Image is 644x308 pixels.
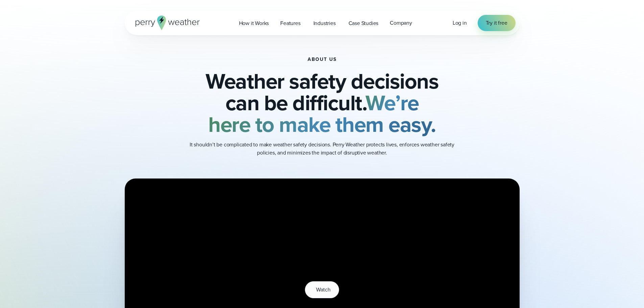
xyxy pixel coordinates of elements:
h1: About Us [308,57,337,62]
strong: We’re here to make them easy. [208,87,436,140]
span: Case Studies [349,19,379,27]
h2: Weather safety decisions can be difficult. [159,70,486,135]
span: Watch [316,286,330,294]
span: Industries [313,19,336,27]
a: Case Studies [343,16,384,30]
span: Log in [453,19,467,27]
a: Try it free [478,15,516,31]
p: It shouldn’t be complicated to make weather safety decisions. Perry Weather protects lives, enfor... [187,141,457,157]
span: How it Works [239,19,269,27]
span: Company [390,19,412,27]
button: Watch [305,281,339,298]
a: Log in [453,19,467,27]
span: Features [280,19,300,27]
a: How it Works [233,16,275,30]
span: Try it free [486,19,507,27]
